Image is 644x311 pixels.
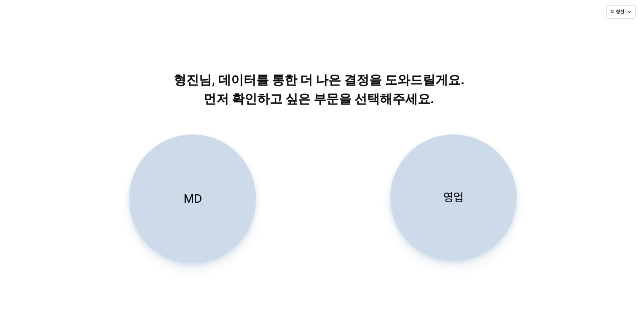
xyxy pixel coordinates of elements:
p: 형진님, 데이터를 통한 더 나은 결정을 도와드릴게요. 먼저 확인하고 싶은 부문을 선택해주세요. [104,70,534,108]
button: 지 형진 [606,5,636,19]
button: 영업 [390,134,517,261]
p: 영업 [443,190,464,205]
button: MD [129,134,255,263]
p: 지 형진 [610,8,624,15]
p: MD [183,191,201,206]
